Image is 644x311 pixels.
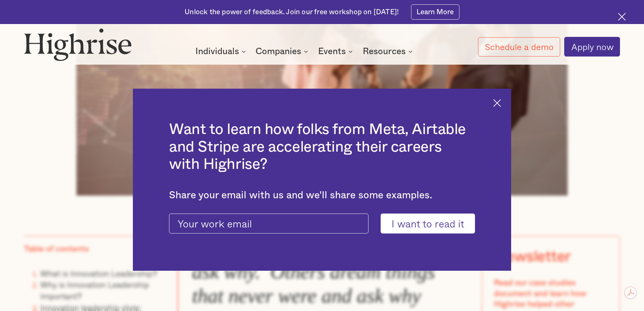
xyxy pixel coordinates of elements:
[195,47,248,55] div: Individuals
[478,37,560,57] a: Schedule a demo
[169,190,475,201] div: Share your email with us and we'll share some examples.
[493,99,501,107] img: Cross icon
[185,7,399,17] div: Unlock the power of feedback. Join our free workshop on [DATE]!
[381,214,475,234] input: I want to read it
[318,47,346,55] div: Events
[256,47,310,55] div: Companies
[24,28,132,61] img: Highrise logo
[618,13,626,21] img: Cross icon
[318,47,355,55] div: Events
[195,47,239,55] div: Individuals
[169,121,475,173] h2: Want to learn how folks from Meta, Airtable and Stripe are accelerating their careers with Highrise?
[363,47,414,55] div: Resources
[256,47,301,55] div: Companies
[363,47,406,55] div: Resources
[411,4,459,20] a: Learn More
[564,37,620,57] a: Apply now
[169,214,368,234] input: Your work email
[169,214,475,234] form: current-ascender-blog-article-modal-form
